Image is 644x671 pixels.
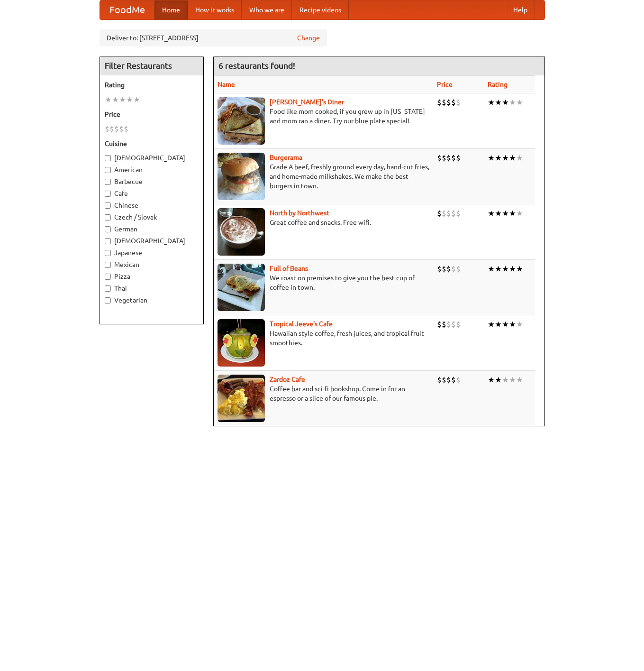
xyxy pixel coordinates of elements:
[188,0,242,19] a: How it works
[100,29,327,46] div: Deliver to: [STREET_ADDRESS]
[218,264,265,311] img: beans.jpg
[516,97,523,108] li: ★
[105,285,111,292] input: Thai
[154,0,188,19] a: Home
[218,218,429,227] p: Great coffee and snacks. Free wifi.
[488,97,495,108] li: ★
[297,33,320,43] a: Change
[119,94,126,105] li: ★
[488,153,495,163] li: ★
[105,250,111,256] input: Japanese
[446,153,451,163] li: $
[451,153,456,163] li: $
[488,264,495,274] li: ★
[105,214,111,221] input: Czech / Slovak
[105,124,109,134] li: $
[456,208,461,219] li: $
[516,375,523,385] li: ★
[502,375,509,385] li: ★
[114,124,119,134] li: $
[105,224,199,234] label: German
[105,236,199,246] label: [DEMOGRAPHIC_DATA]
[495,208,502,219] li: ★
[218,375,265,422] img: zardoz.jpg
[105,297,111,303] input: Vegetarian
[506,0,535,19] a: Help
[446,375,451,385] li: $
[105,260,199,269] label: Mexican
[218,97,265,145] img: sallys.jpg
[105,262,111,268] input: Mexican
[105,165,199,175] label: American
[456,153,461,163] li: $
[509,319,516,330] li: ★
[516,153,523,163] li: ★
[509,208,516,219] li: ★
[442,264,446,274] li: $
[495,97,502,108] li: ★
[242,0,292,19] a: Who we are
[270,209,329,217] a: North by Northwest
[495,319,502,330] li: ★
[446,264,451,274] li: $
[100,56,203,75] h4: Filter Restaurants
[218,153,265,200] img: burgerama.jpg
[105,177,199,186] label: Barbecue
[446,208,451,219] li: $
[437,97,442,108] li: $
[105,248,199,257] label: Japanese
[105,284,199,293] label: Thai
[105,167,111,173] input: American
[218,61,295,70] ng-pluralize: 6 restaurants found!
[442,375,446,385] li: $
[270,154,302,161] b: Burgerama
[502,264,509,274] li: ★
[502,153,509,163] li: ★
[451,319,456,330] li: $
[124,124,128,134] li: $
[270,98,344,106] a: [PERSON_NAME]'s Diner
[502,208,509,219] li: ★
[270,320,333,328] a: Tropical Jeeve's Cafe
[218,329,429,348] p: Hawaiian style coffee, fresh juices, and tropical fruit smoothies.
[451,97,456,108] li: $
[133,94,140,105] li: ★
[488,208,495,219] li: ★
[495,375,502,385] li: ★
[446,97,451,108] li: $
[495,153,502,163] li: ★
[456,319,461,330] li: $
[270,265,308,272] a: Full of Beans
[437,319,442,330] li: $
[456,375,461,385] li: $
[105,202,111,209] input: Chinese
[437,264,442,274] li: $
[488,81,508,88] a: Rating
[105,226,111,232] input: German
[112,94,119,105] li: ★
[105,295,199,305] label: Vegetarian
[270,376,305,383] a: Zardoz Cafe
[442,153,446,163] li: $
[105,212,199,222] label: Czech / Slovak
[105,272,199,281] label: Pizza
[105,238,111,244] input: [DEMOGRAPHIC_DATA]
[105,179,111,185] input: Barbecue
[437,375,442,385] li: $
[105,189,199,198] label: Cafe
[100,0,154,19] a: FoodMe
[105,191,111,197] input: Cafe
[105,155,111,161] input: [DEMOGRAPHIC_DATA]
[292,0,349,19] a: Recipe videos
[109,124,114,134] li: $
[509,97,516,108] li: ★
[451,375,456,385] li: $
[451,264,456,274] li: $
[502,97,509,108] li: ★
[446,319,451,330] li: $
[502,319,509,330] li: ★
[516,208,523,219] li: ★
